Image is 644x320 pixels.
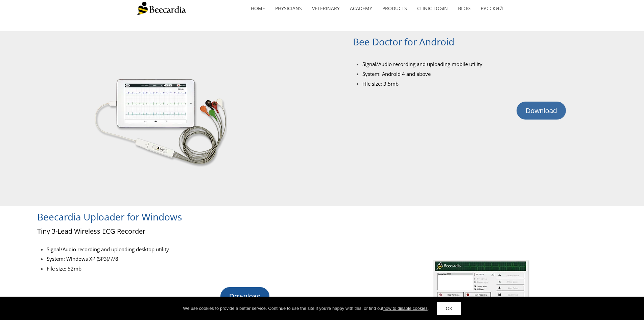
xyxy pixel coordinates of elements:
a: OK [437,302,461,315]
a: Products [377,1,412,16]
a: Download [517,102,566,120]
span: Beecardia Uploader for Windows [37,210,182,223]
span: Signal/Audio recording and uploading mobile utility [362,61,482,67]
span: System: Android 4 and above [362,70,431,77]
span: Bee Doctor for Android [353,35,454,48]
a: how to disable cookies [383,306,428,311]
span: File size: 3.5mb [362,80,399,87]
a: Academy [345,1,377,16]
span: Download [229,292,261,300]
span: Signal/Audio recording and uploading desktop utility [47,246,169,253]
a: Blog [453,1,476,16]
span: System: Windows XP (SP3)/7/8 [47,255,118,262]
span: Tiny 3-Lead Wireless ECG Recorder [37,227,145,236]
div: We use cookies to provide a better service. Continue to use the site If you're happy with this, o... [183,305,429,312]
a: Clinic Login [412,1,453,16]
img: Beecardia [136,2,186,15]
span: Download [525,107,557,114]
a: Veterinary [307,1,345,16]
a: home [246,1,270,16]
a: Download [220,287,269,305]
span: File size: 52mb [47,265,81,272]
a: Physicians [270,1,307,16]
a: Русский [476,1,508,16]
